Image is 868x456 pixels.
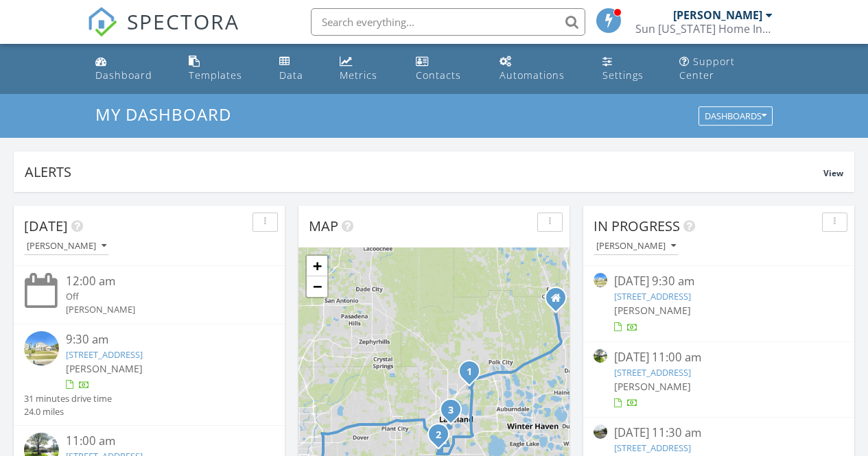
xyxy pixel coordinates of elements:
div: Alerts [25,163,823,181]
span: My Dashboard [95,103,231,125]
span: View [823,167,843,179]
button: [PERSON_NAME] [24,237,109,256]
span: Map [309,217,338,235]
img: streetview [594,424,607,438]
div: Off [66,290,254,303]
div: 9:30 am [66,331,254,348]
a: Contacts [410,49,483,88]
a: Data [274,49,323,88]
i: 2 [436,431,441,440]
div: 31 minutes drive time [24,392,112,405]
a: Zoom out [307,276,327,297]
button: Dashboards [699,107,773,126]
div: Data [279,69,303,82]
div: Sun Florida Home Inspections, Inc. [635,22,773,36]
a: Automations (Basic) [494,49,586,88]
div: 2462 Winnipeg Dr, Lakeland, FL 33805 [469,371,478,379]
a: [DATE] 9:30 am [STREET_ADDRESS] [PERSON_NAME] [594,273,844,334]
a: Metrics [334,49,399,88]
div: 1508 King Ave, Lakeland, FL 33803 [451,409,459,418]
span: [PERSON_NAME] [66,362,143,375]
a: [STREET_ADDRESS] [614,442,691,454]
span: [PERSON_NAME] [614,304,691,317]
a: Support Center [674,49,779,88]
span: In Progress [594,217,680,235]
div: 5810 Deer Flag Dr, Lakeland, FL 33811 [438,434,447,442]
div: Dashboard [95,69,152,82]
a: Dashboard [90,49,173,88]
div: [PERSON_NAME] [27,241,106,251]
div: [DATE] 11:00 am [614,349,823,366]
div: [PERSON_NAME] [66,303,254,316]
img: The Best Home Inspection Software - Spectora [87,7,117,37]
div: Templates [189,69,242,82]
div: [PERSON_NAME] [596,241,676,251]
a: Settings [597,49,663,88]
a: [STREET_ADDRESS] [66,348,143,361]
i: 3 [448,406,454,416]
div: Metrics [340,69,377,82]
a: Zoom in [307,256,327,276]
img: streetview [594,349,607,363]
span: SPECTORA [127,7,239,36]
div: [DATE] 11:30 am [614,424,823,442]
div: 24.0 miles [24,405,112,418]
div: Support Center [679,55,735,82]
a: SPECTORA [87,19,239,47]
a: [DATE] 11:00 am [STREET_ADDRESS] [PERSON_NAME] [594,349,844,410]
div: 12:00 am [66,273,254,290]
div: Dashboards [705,112,766,121]
a: 9:30 am [STREET_ADDRESS] [PERSON_NAME] 31 minutes drive time 24.0 miles [24,331,274,419]
a: Templates [183,49,263,88]
i: 1 [467,368,472,377]
span: [PERSON_NAME] [614,380,691,393]
button: [PERSON_NAME] [594,237,679,256]
img: streetview [24,331,59,366]
div: Automations [500,69,565,82]
div: 11:00 am [66,433,254,450]
span: [DATE] [24,217,68,235]
div: 314 Nottingham Way, Davenport FL 33897 [556,298,564,306]
div: Settings [602,69,644,82]
div: Contacts [416,69,461,82]
a: [STREET_ADDRESS] [614,290,691,302]
div: [DATE] 9:30 am [614,273,823,290]
a: [STREET_ADDRESS] [614,366,691,379]
input: Search everything... [311,8,585,36]
div: [PERSON_NAME] [673,8,762,22]
img: streetview [594,273,607,287]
